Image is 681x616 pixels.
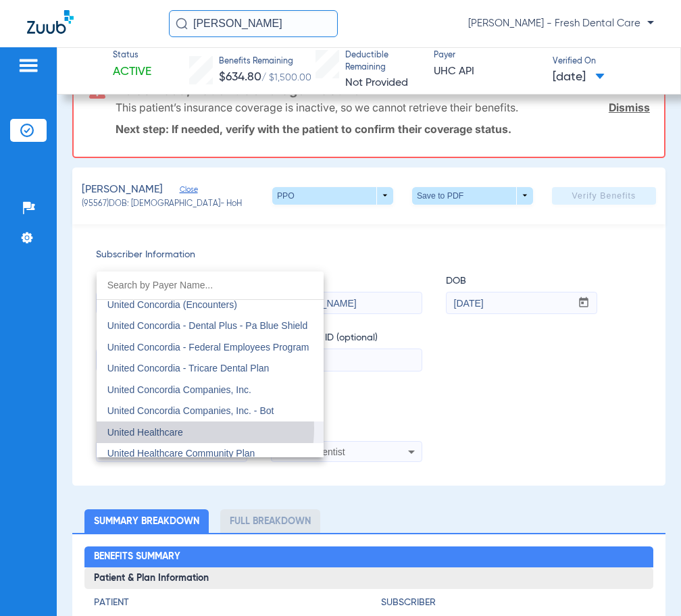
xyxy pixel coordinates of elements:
span: United Concordia Companies, Inc. [107,384,251,395]
input: dropdown search [97,272,324,299]
span: United Concordia - Tricare Dental Plan [107,363,270,374]
span: United Concordia - Federal Employees Program [107,342,309,353]
span: United Healthcare [107,427,183,438]
span: United Concordia Companies, Inc. - Bot [107,405,274,416]
span: United Concordia - Dental Plus - Pa Blue Shield [107,320,308,331]
iframe: Chat Widget [613,551,681,616]
span: United Healthcare Community Plan [107,448,255,459]
span: United Concordia (Encounters) [107,299,237,310]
